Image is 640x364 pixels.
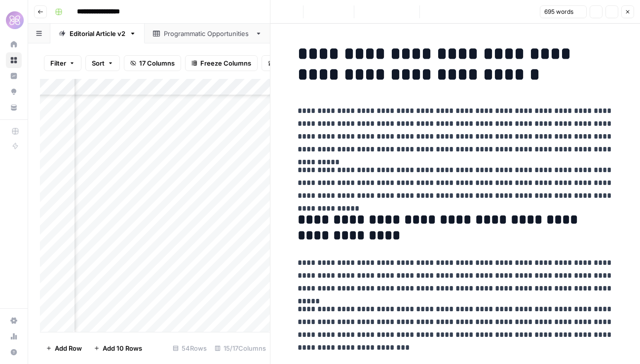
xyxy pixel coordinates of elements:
span: 695 words [544,7,573,16]
a: Programmatic Opportunities [145,24,270,43]
span: Add 10 Rows [103,343,142,353]
span: Filter [50,58,66,68]
a: Editorial Article v2 [50,24,145,43]
span: Sort [92,58,105,68]
a: Usage [6,328,22,344]
a: Browse [6,52,22,68]
a: Home [6,36,22,52]
button: Add Row [40,340,88,356]
div: Editorial Article v2 [70,29,125,38]
span: Freeze Columns [200,58,251,68]
button: Filter [44,55,81,71]
div: Programmatic Opportunities [164,29,251,38]
a: Your Data [6,100,22,115]
div: 15/17 Columns [211,340,270,356]
button: Workspace: HoneyLove [6,8,22,33]
button: Sort [85,55,120,71]
a: Insights [6,68,22,84]
div: 54 Rows [169,340,211,356]
span: 17 Columns [139,58,175,68]
button: Freeze Columns [185,55,258,71]
button: Help + Support [6,344,22,360]
span: Add Row [55,343,82,353]
a: Settings [6,313,22,328]
button: Add 10 Rows [88,340,148,356]
a: Opportunities [6,84,22,100]
button: 17 Columns [124,55,181,71]
img: HoneyLove Logo [6,11,24,29]
button: 695 words [540,5,587,18]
